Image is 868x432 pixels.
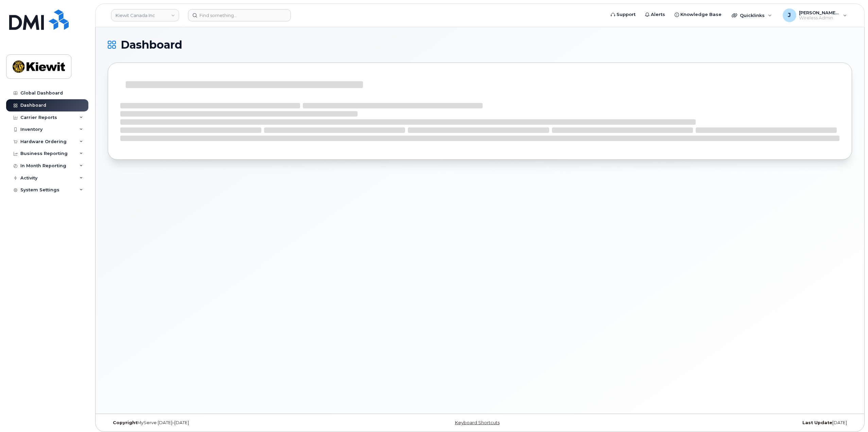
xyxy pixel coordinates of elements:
[121,40,182,50] span: Dashboard
[113,420,137,425] strong: Copyright
[802,420,832,425] strong: Last Update
[455,420,500,425] a: Keyboard Shortcuts
[108,420,356,426] div: MyServe [DATE]–[DATE]
[604,420,852,426] div: [DATE]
